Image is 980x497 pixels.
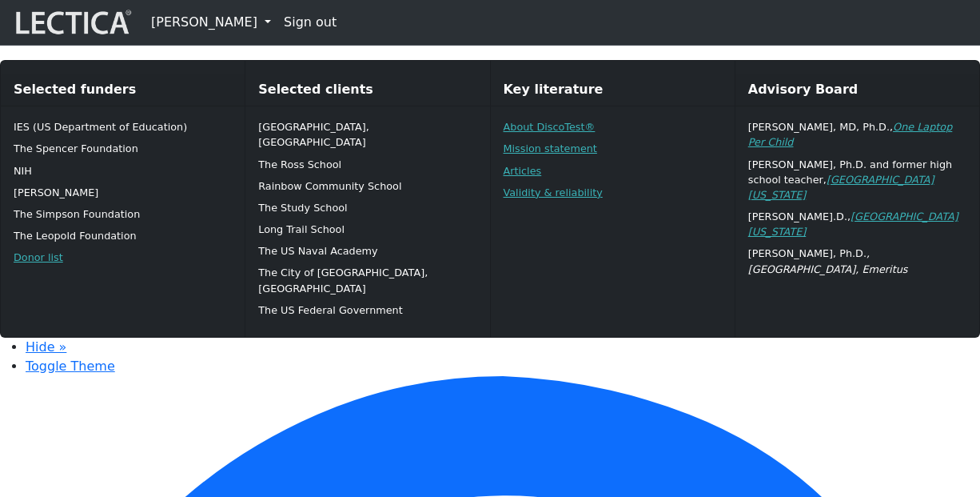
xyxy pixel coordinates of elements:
p: IES (US Department of Education) [14,119,232,134]
a: Mission statement [504,142,597,154]
p: [PERSON_NAME] [14,185,232,200]
a: Sign out [277,6,343,38]
a: Validity & reliability [504,186,603,198]
div: Advisory Board [735,74,979,106]
a: [GEOGRAPHIC_DATA][US_STATE] [748,174,934,201]
p: Rainbow Community School [258,178,476,194]
p: The Simpson Foundation [14,206,232,222]
p: NIH [14,163,232,178]
p: [PERSON_NAME], MD, Ph.D., [748,119,966,150]
p: [PERSON_NAME].D., [748,209,966,239]
img: lecticalive [12,7,132,38]
p: The Study School [258,200,476,215]
p: The Ross School [258,157,476,172]
p: [PERSON_NAME], Ph.D. [748,246,966,276]
div: Selected clients [245,74,489,106]
p: The Spencer Foundation [14,141,232,156]
em: , [GEOGRAPHIC_DATA], Emeritus [748,247,908,275]
p: The City of [GEOGRAPHIC_DATA], [GEOGRAPHIC_DATA] [258,265,476,295]
p: The Leopold Foundation [14,228,232,243]
div: Selected funders [1,74,245,106]
a: Hide » [26,339,66,355]
p: The US Federal Government [258,303,476,318]
p: Long Trail School [258,222,476,237]
a: About DiscoTest® [504,121,596,133]
p: The US Naval Academy [258,243,476,259]
a: [GEOGRAPHIC_DATA][US_STATE] [748,210,958,238]
p: [PERSON_NAME], Ph.D. and former high school teacher, [748,157,966,203]
p: [GEOGRAPHIC_DATA], [GEOGRAPHIC_DATA] [258,119,476,150]
a: Donor list [14,251,63,263]
a: [PERSON_NAME] [145,6,277,38]
a: Articles [504,165,542,177]
div: Key literature [491,74,735,106]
